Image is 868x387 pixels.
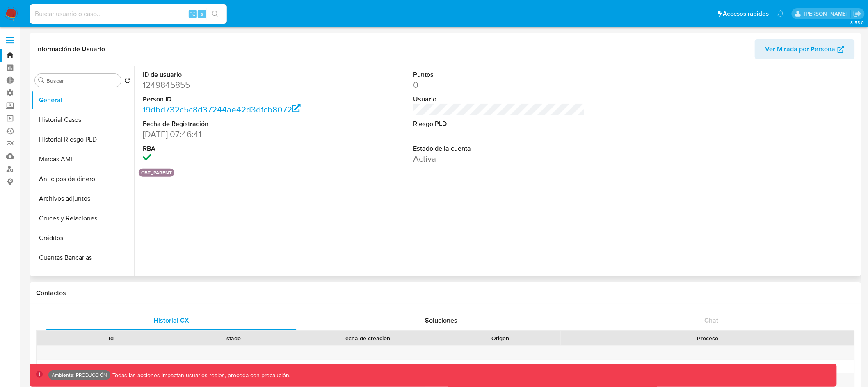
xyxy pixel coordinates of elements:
dt: Riesgo PLD [413,119,585,128]
button: Marcas AML [32,149,134,169]
button: Historial Riesgo PLD [32,130,134,149]
button: Anticipos de dinero [32,169,134,189]
h1: Información de Usuario [36,45,105,53]
span: Soluciones [425,316,458,325]
dt: RBA [143,144,315,153]
span: Ver Mirada por Persona [765,39,836,59]
dt: Puntos [413,70,585,79]
span: ⌥ [190,10,196,18]
a: 19dbd732c5c8d37244ae42d3dfcb8072 [143,103,301,115]
span: Historial CX [153,316,189,325]
span: Accesos rápidos [723,9,769,18]
p: Todas las acciones impactan usuarios reales, proceda con precaución. [110,371,291,379]
button: cbt_parent [141,171,172,174]
button: Datos Modificados [32,268,134,287]
dd: 0 [413,79,585,91]
div: Origen [446,334,555,342]
button: Cruces y Relaciones [32,208,134,228]
button: search-icon [207,8,224,20]
button: Buscar [38,77,45,84]
p: Ambiente: PRODUCCIÓN [52,373,107,377]
h1: Contactos [36,289,855,297]
dt: Usuario [413,95,585,104]
dd: [DATE] 07:46:41 [143,128,315,140]
dt: Fecha de Registración [143,119,315,128]
dt: ID de usuario [143,70,315,79]
button: Archivos adjuntos [32,189,134,208]
div: Id [57,334,166,342]
a: Notificaciones [777,10,784,17]
button: Cuentas Bancarias [32,248,134,268]
input: Buscar [46,77,118,85]
button: Créditos [32,228,134,248]
dt: Estado de la cuenta [413,144,585,153]
dd: - [413,128,585,140]
div: Proceso [566,334,849,342]
dt: Person ID [143,95,315,104]
span: s [201,10,203,18]
button: Historial Casos [32,110,134,130]
button: General [32,90,134,110]
dd: Activa [413,153,585,165]
div: Fecha de creación [298,334,434,342]
span: Chat [705,316,719,325]
p: diego.assum@mercadolibre.com [804,10,850,18]
dd: 1249845855 [143,79,315,91]
input: Buscar usuario o caso... [30,9,227,19]
button: Volver al orden por defecto [124,77,131,86]
button: Ver Mirada por Persona [755,39,855,59]
div: Estado [177,334,286,342]
a: Salir [853,9,862,18]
